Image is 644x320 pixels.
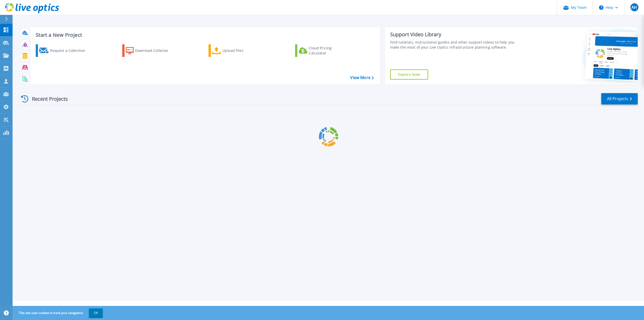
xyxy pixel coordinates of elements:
[36,32,374,38] h3: Start a New Project
[390,40,521,50] div: Find tutorials, instructional guides and other support videos to help you make the most of your L...
[309,46,349,56] div: Cloud Pricing Calculator
[601,93,638,104] a: All Projects
[14,308,103,317] span: This site uses cookies to track your navigation.
[19,93,75,105] div: Recent Projects
[135,46,175,56] div: Download Collector
[390,31,521,38] div: Support Video Library
[222,46,263,56] div: Upload Files
[89,308,103,317] button: OK
[50,46,90,56] div: Request a Collection
[36,44,92,57] a: Request a Collection
[390,69,428,80] a: Explore Now!
[295,44,351,57] a: Cloud Pricing Calculator
[122,44,178,57] a: Download Collector
[350,75,374,80] a: View More
[209,44,265,57] a: Upload Files
[631,5,637,9] span: AH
